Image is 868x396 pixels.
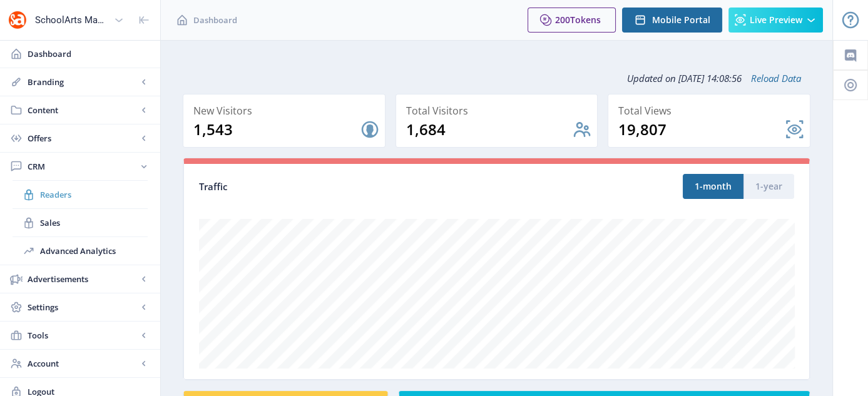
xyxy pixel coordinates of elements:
span: Dashboard [28,48,150,60]
span: Mobile Portal [652,15,710,25]
span: Dashboard [193,14,237,26]
div: Total Views [618,102,805,119]
button: 1-month [683,174,743,199]
span: Readers [40,188,148,201]
div: Traffic [199,180,497,194]
div: Updated on [DATE] 14:08:56 [183,63,810,94]
a: Sales [13,209,148,236]
span: Advertisements [28,273,138,285]
button: 200Tokens [528,8,616,33]
a: Readers [13,181,148,208]
button: 1-year [743,174,794,199]
a: Reload Data [742,72,801,84]
span: Account [28,357,138,370]
span: Tokens [570,14,601,26]
div: New Visitors [193,102,380,119]
span: Content [28,104,138,116]
span: Tools [28,329,138,342]
div: SchoolArts Magazine [35,6,109,34]
span: Live Preview [750,15,802,25]
img: properties.app_icon.png [8,10,28,30]
a: Advanced Analytics [13,237,148,265]
span: CRM [28,160,138,173]
span: Branding [28,76,138,88]
span: Offers [28,132,138,145]
button: Mobile Portal [622,8,722,33]
div: Total Visitors [406,102,593,119]
div: 19,807 [618,119,785,140]
span: Sales [40,216,148,229]
button: Live Preview [728,8,823,33]
span: Advanced Analytics [40,245,148,257]
span: Settings [28,301,138,313]
div: 1,684 [406,119,573,140]
div: 1,543 [193,119,360,140]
